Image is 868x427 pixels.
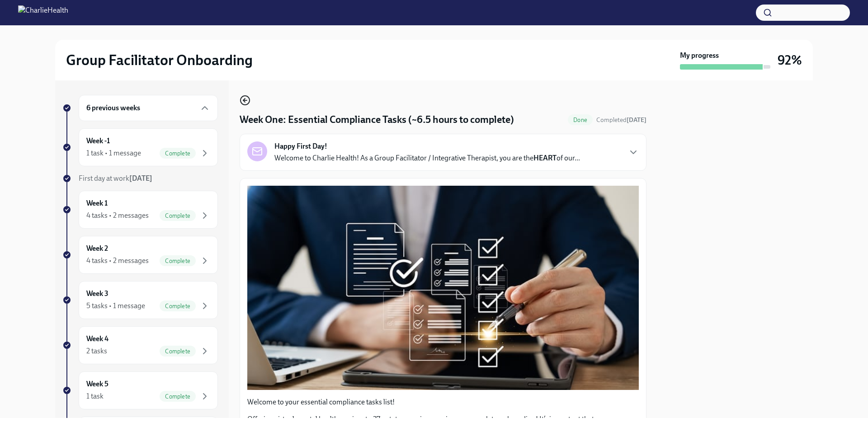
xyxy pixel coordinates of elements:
[160,393,196,400] span: Complete
[66,51,253,69] h2: Group Facilitator Onboarding
[86,334,108,344] h6: Week 4
[86,198,108,208] h6: Week 1
[160,258,196,264] span: Complete
[62,281,218,319] a: Week 35 tasks • 1 messageComplete
[627,116,646,124] strong: [DATE]
[247,186,639,390] button: Zoom image
[18,5,68,20] img: CharlieHealth
[62,128,218,166] a: Week -11 task • 1 messageComplete
[86,346,107,356] div: 2 tasks
[596,116,646,124] span: Completed
[160,212,196,219] span: Complete
[274,153,580,163] p: Welcome to Charlie Health! As a Group Facilitator / Integrative Therapist, you are the of our...
[62,326,218,364] a: Week 42 tasksComplete
[86,379,108,389] h6: Week 5
[533,154,557,162] strong: HEART
[62,174,218,183] a: First day at work[DATE]
[568,117,593,123] span: Done
[86,211,149,221] div: 4 tasks • 2 messages
[247,397,639,407] p: Welcome to your essential compliance tasks list!
[129,174,152,183] strong: [DATE]
[86,148,141,158] div: 1 task • 1 message
[79,174,152,183] span: First day at work
[86,301,145,311] div: 5 tasks • 1 message
[160,303,196,310] span: Complete
[86,391,104,401] div: 1 task
[62,191,218,229] a: Week 14 tasks • 2 messagesComplete
[240,113,514,127] h4: Week One: Essential Compliance Tasks (~6.5 hours to complete)
[274,141,327,151] strong: Happy First Day!
[86,136,110,146] h6: Week -1
[160,348,196,355] span: Complete
[86,256,149,266] div: 4 tasks • 2 messages
[680,51,719,61] strong: My progress
[778,52,802,68] h3: 92%
[79,95,218,121] div: 6 previous weeks
[596,116,646,124] span: September 16th, 2025 17:56
[62,371,218,409] a: Week 51 taskComplete
[86,244,108,253] h6: Week 2
[160,150,196,157] span: Complete
[86,289,108,299] h6: Week 3
[86,103,140,113] h6: 6 previous weeks
[62,236,218,274] a: Week 24 tasks • 2 messagesComplete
